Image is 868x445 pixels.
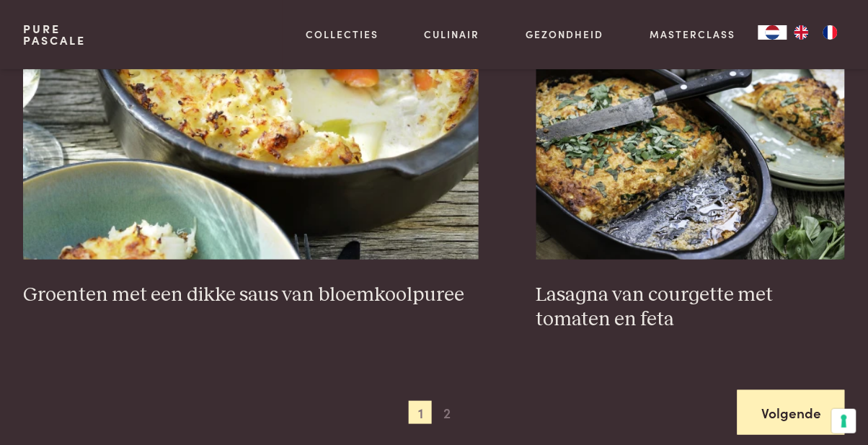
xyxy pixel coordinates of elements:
a: Masterclass [650,27,735,42]
a: Culinair [425,27,480,42]
button: Uw voorkeuren voor toestemming voor trackingtechnologieën [832,409,856,433]
a: NL [758,25,787,40]
div: Language [758,25,787,40]
span: 2 [436,401,459,424]
a: EN [787,25,816,40]
ul: Language list [787,25,845,40]
a: PurePascale [23,23,86,46]
a: Collecties [306,27,378,42]
a: FR [816,25,845,40]
span: 1 [409,401,432,424]
h3: Lasagna van courgette met tomaten en feta [536,283,846,332]
h3: Groenten met een dikke saus van bloemkoolpuree [23,283,479,308]
aside: Language selected: Nederlands [758,25,845,40]
a: Gezondheid [526,27,604,42]
a: Volgende [738,390,845,436]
